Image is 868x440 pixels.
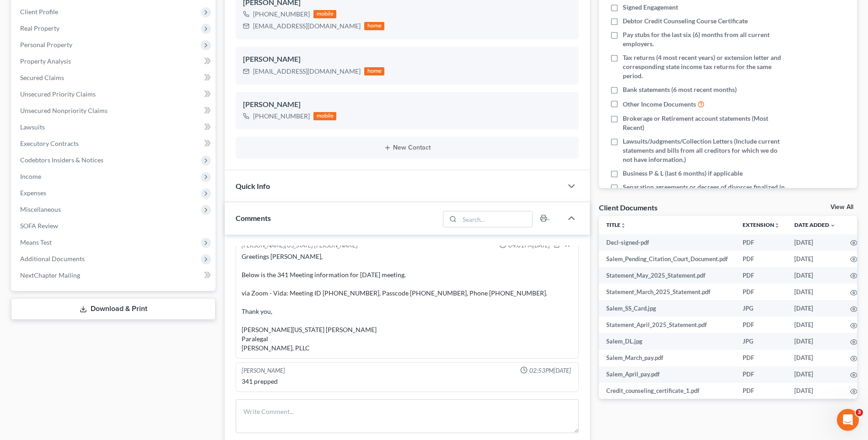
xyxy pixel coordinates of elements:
[735,350,787,366] td: PDF
[787,267,843,284] td: [DATE]
[20,123,45,131] span: Lawsuits
[787,366,843,383] td: [DATE]
[243,54,571,65] div: [PERSON_NAME]
[20,24,59,32] span: Real Property
[623,3,678,12] span: Signed Engagement
[253,10,310,19] div: [PHONE_NUMBER]
[743,221,780,228] a: Extensionunfold_more
[529,366,571,375] span: 02:53PM[DATE]
[20,238,52,246] span: Means Test
[787,251,843,267] td: [DATE]
[599,383,735,399] td: Credit_counseling_certificate_1.pdf
[13,119,216,135] a: Lawsuits
[623,30,785,48] span: Pay stubs for the last six (6) months from all current employers.
[13,86,216,102] a: Unsecured Priority Claims
[774,223,780,228] i: unfold_more
[856,409,863,416] span: 3
[599,317,735,333] td: Statement_April_2025_Statement.pdf
[20,205,61,213] span: Miscellaneous
[623,169,743,178] span: Business P & L (last 6 months) if applicable
[20,156,103,164] span: Codebtors Insiders & Notices
[787,333,843,349] td: [DATE]
[735,300,787,317] td: JPG
[623,85,737,94] span: Bank statements (6 most recent months)
[735,333,787,349] td: JPG
[236,182,270,190] span: Quick Info
[623,182,785,201] span: Separation agreements or decrees of divorces finalized in the past 2 years
[364,22,384,30] div: home
[20,74,64,81] span: Secured Claims
[313,10,336,18] div: mobile
[242,252,573,353] div: Greetings [PERSON_NAME], Below is the 341 Meeting information for [DATE] meeting. via Zoom - Vida...
[599,350,735,366] td: Salem_March_pay.pdf
[787,383,843,399] td: [DATE]
[606,221,626,228] a: Titleunfold_more
[20,271,80,279] span: NextChapter Mailing
[20,8,58,16] span: Client Profile
[11,298,216,320] a: Download & Print
[735,284,787,300] td: PDF
[13,267,216,284] a: NextChapter Mailing
[13,135,216,152] a: Executory Contracts
[599,251,735,267] td: Salem_Pending_Citation_Court_Document.pdf
[830,204,853,210] a: View All
[253,67,361,76] div: [EMAIL_ADDRESS][DOMAIN_NAME]
[787,234,843,251] td: [DATE]
[735,267,787,284] td: PDF
[599,203,658,212] div: Client Documents
[787,284,843,300] td: [DATE]
[599,267,735,284] td: Statement_May_2025_Statement.pdf
[508,241,550,250] span: 04:01PM[DATE]
[313,112,336,120] div: mobile
[20,140,79,147] span: Executory Contracts
[794,221,836,228] a: Date Added expand_more
[242,377,573,386] div: 341 prepped
[623,16,748,26] span: Debtor Credit Counseling Course Certificate
[243,144,571,151] button: New Contact
[599,234,735,251] td: Decl-signed-pdf
[623,114,785,132] span: Brokerage or Retirement account statements (Most Recent)
[20,41,72,48] span: Personal Property
[253,21,361,31] div: [EMAIL_ADDRESS][DOMAIN_NAME]
[599,333,735,349] td: Salem_DL.jpg
[830,223,836,228] i: expand_more
[20,222,58,230] span: SOFA Review
[623,100,696,109] span: Other Income Documents
[13,53,216,70] a: Property Analysis
[620,223,626,228] i: unfold_more
[13,218,216,234] a: SOFA Review
[735,383,787,399] td: PDF
[787,350,843,366] td: [DATE]
[20,90,96,98] span: Unsecured Priority Claims
[364,67,384,75] div: home
[243,99,571,110] div: [PERSON_NAME]
[20,57,71,65] span: Property Analysis
[599,300,735,317] td: Salem_SS_Card.jpg
[20,255,85,263] span: Additional Documents
[837,409,859,431] iframe: Intercom live chat
[735,366,787,383] td: PDF
[599,366,735,383] td: Salem_April_pay.pdf
[735,317,787,333] td: PDF
[623,137,785,164] span: Lawsuits/Judgments/Collection Letters (Include current statements and bills from all creditors fo...
[13,70,216,86] a: Secured Claims
[253,112,310,121] div: [PHONE_NUMBER]
[735,251,787,267] td: PDF
[242,366,285,375] div: [PERSON_NAME]
[13,102,216,119] a: Unsecured Nonpriority Claims
[236,214,271,222] span: Comments
[787,317,843,333] td: [DATE]
[20,172,41,180] span: Income
[599,284,735,300] td: Statement_March_2025_Statement.pdf
[20,107,108,114] span: Unsecured Nonpriority Claims
[459,211,532,227] input: Search...
[787,300,843,317] td: [DATE]
[20,189,46,197] span: Expenses
[735,234,787,251] td: PDF
[623,53,785,80] span: Tax returns (4 most recent years) or extension letter and corresponding state income tax returns ...
[242,241,358,250] div: [PERSON_NAME][US_STATE] [PERSON_NAME]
